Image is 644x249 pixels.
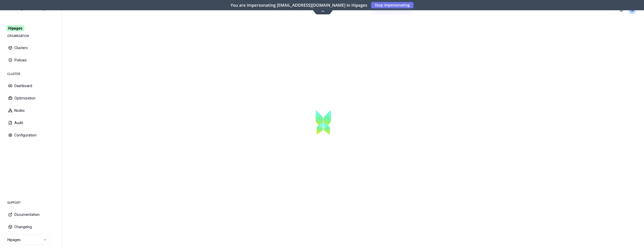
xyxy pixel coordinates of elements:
button: Changelog [4,221,58,233]
button: Clusters [4,42,58,53]
button: Configuration [4,130,58,141]
button: Dashboard [4,80,58,91]
span: Hipages [6,25,24,31]
div: ORGANISATION [4,31,58,41]
button: Optimization [4,93,58,104]
div: SUPPORT [4,198,58,208]
button: Audit [4,117,58,128]
button: Nodes [4,105,58,116]
button: Documentation [4,209,58,220]
button: Policies [4,54,58,66]
div: CLUSTER [4,69,58,79]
